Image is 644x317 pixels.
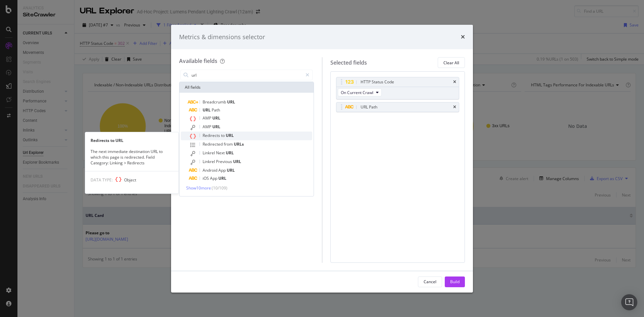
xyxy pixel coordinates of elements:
span: Redirects [203,133,221,138]
span: URL [212,115,220,121]
button: Cancel [418,276,442,287]
span: ( 10 / 109 ) [212,185,227,191]
span: to [221,133,226,138]
span: App [210,175,218,181]
div: HTTP Status Code [361,79,394,85]
span: URL [203,107,212,113]
div: URL Path [361,104,377,110]
span: Breadcrumb [203,99,227,105]
button: Clear All [438,57,465,68]
span: AMP [203,115,212,121]
span: URL [227,167,235,173]
div: Selected fields [330,59,367,67]
span: Linkrel [203,159,216,164]
span: URLs [234,141,244,147]
span: Next [216,150,226,156]
div: Available fields [179,57,217,65]
button: On Current Crawl [338,88,382,96]
div: times [453,80,456,84]
div: Metrics & dimensions selector [179,33,265,42]
span: URL [233,159,241,164]
div: HTTP Status CodetimesOn Current Crawl [336,77,460,99]
div: The next immediate destination URL to which this page is redirected. Field Category: Linking > Re... [85,149,178,166]
span: iOS [203,175,210,181]
span: Show 10 more [186,185,211,191]
div: Redirects to URL [85,138,178,143]
span: URL [227,99,235,105]
div: Clear All [443,60,459,66]
span: URL [226,133,234,138]
span: Redirected [203,141,224,147]
button: Build [445,276,465,287]
span: Path [212,107,220,113]
span: Previous [216,159,233,164]
div: Open Intercom Messenger [621,294,637,310]
input: Search by field name [191,70,303,80]
div: Cancel [424,279,436,285]
span: from [224,141,234,147]
div: All fields [179,82,314,93]
span: On Current Crawl [341,90,373,95]
div: times [461,33,465,42]
div: URL Pathtimes [336,102,460,112]
span: Linkrel [203,150,216,156]
div: Build [450,279,460,285]
span: URL [212,124,220,130]
span: URL [218,175,226,181]
div: modal [171,25,473,293]
div: times [453,105,456,109]
span: App [218,167,227,173]
span: Android [203,167,218,173]
span: AMP [203,124,212,130]
span: URL [226,150,234,156]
